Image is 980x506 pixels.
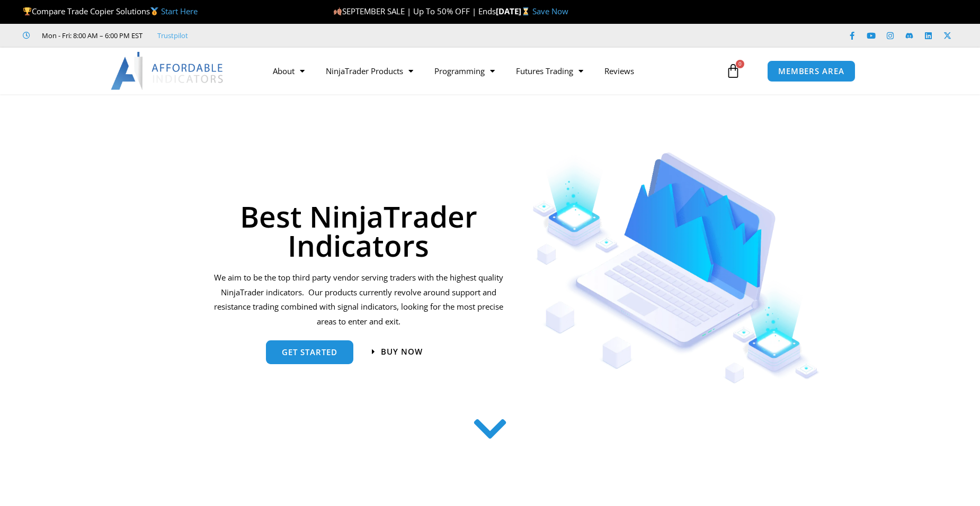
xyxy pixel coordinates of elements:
[736,60,744,68] span: 0
[334,7,342,15] img: 🍂
[594,59,645,83] a: Reviews
[381,348,423,356] span: Buy now
[778,67,844,75] span: MEMBERS AREA
[710,56,756,86] a: 0
[505,59,594,83] a: Futures Trading
[212,270,505,329] p: We aim to be the top third party vendor serving traders with the highest quality NinjaTrader indi...
[532,152,820,384] img: Indicators 1 | Affordable Indicators – NinjaTrader
[262,59,723,83] nav: Menu
[496,6,532,16] strong: [DATE]
[424,59,505,83] a: Programming
[532,6,568,16] a: Save Now
[262,59,315,83] a: About
[315,59,424,83] a: NinjaTrader Products
[333,6,496,16] span: SEPTEMBER SALE | Up To 50% OFF | Ends
[372,348,423,356] a: Buy now
[150,7,158,15] img: 🥇
[522,7,530,15] img: ⌛
[282,348,337,356] span: get started
[23,6,198,16] span: Compare Trade Copier Solutions
[266,340,353,364] a: get started
[23,7,31,15] img: 🏆
[767,60,856,82] a: MEMBERS AREA
[212,202,505,260] h1: Best NinjaTrader Indicators
[161,6,198,16] a: Start Here
[111,52,225,90] img: LogoAI | Affordable Indicators – NinjaTrader
[39,29,142,42] span: Mon - Fri: 8:00 AM – 6:00 PM EST
[157,29,188,42] a: Trustpilot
